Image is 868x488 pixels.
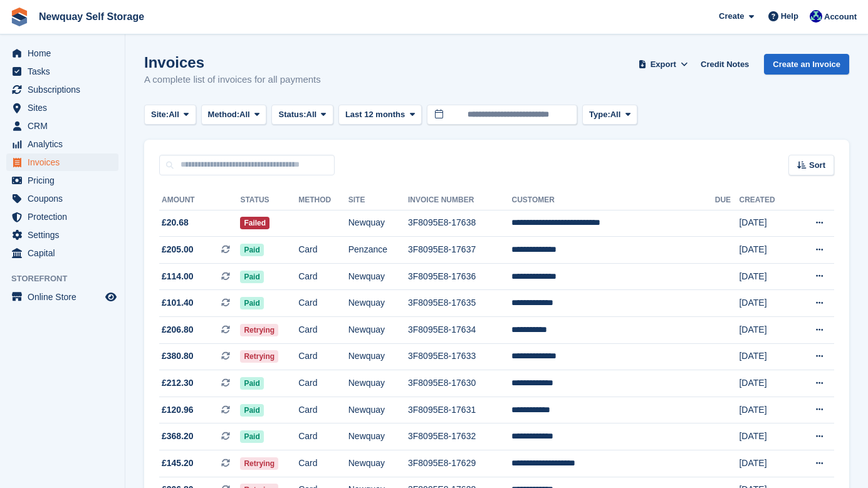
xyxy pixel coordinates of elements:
span: All [610,108,621,121]
td: [DATE] [739,237,793,264]
span: Paid [240,430,263,443]
span: Export [651,58,676,71]
td: [DATE] [739,317,793,344]
span: £20.68 [162,216,189,229]
span: Sites [28,99,103,117]
span: All [239,108,250,121]
td: [DATE] [739,370,793,397]
img: stora-icon-8386f47178a22dfd0bd8f6a31ec36ba5ce8667c1dd55bd0f319d3a0aa187defe.svg [10,8,29,26]
span: Online Store [28,288,103,306]
span: Sort [809,159,825,172]
a: menu [6,117,118,135]
span: Capital [28,244,103,262]
th: Created [739,190,793,210]
span: £145.20 [162,457,194,470]
span: Paid [240,377,263,390]
span: Paid [240,297,263,309]
a: Preview store [103,289,118,304]
a: menu [6,63,118,80]
span: £206.80 [162,323,194,336]
p: A complete list of invoices for all payments [144,73,321,87]
span: Coupons [28,190,103,207]
td: 3F8095E8-17631 [408,397,511,423]
td: Newquay [348,210,408,237]
a: Create an Invoice [764,54,849,75]
a: menu [6,172,118,189]
a: Newquay Self Storage [34,6,149,27]
a: menu [6,226,118,244]
td: [DATE] [739,290,793,317]
span: Failed [240,217,269,229]
img: Debbie [810,10,822,23]
span: Create [719,10,744,23]
td: 3F8095E8-17635 [408,290,511,317]
td: [DATE] [739,210,793,237]
span: £205.00 [162,243,194,256]
button: Export [635,54,691,75]
span: Help [781,10,798,23]
td: Newquay [348,290,408,317]
span: All [169,108,179,121]
a: menu [6,44,118,62]
span: Home [28,44,103,62]
h1: Invoices [144,54,321,71]
td: Card [298,423,348,450]
span: Paid [240,244,263,256]
th: Customer [511,190,714,210]
th: Method [298,190,348,210]
th: Invoice Number [408,190,511,210]
span: Status: [278,108,306,121]
td: Newquay [348,343,408,370]
td: [DATE] [739,397,793,423]
td: Card [298,450,348,477]
span: Storefront [11,273,125,285]
a: menu [6,244,118,262]
td: 3F8095E8-17632 [408,423,511,450]
span: Paid [240,271,263,283]
a: menu [6,99,118,117]
span: Settings [28,226,103,244]
td: Penzance [348,237,408,264]
span: Tasks [28,63,103,80]
span: £120.96 [162,403,194,417]
span: Invoices [28,153,103,171]
span: Protection [28,208,103,226]
td: Newquay [348,397,408,423]
td: Card [298,370,348,397]
td: Newquay [348,370,408,397]
span: £380.80 [162,350,194,363]
td: Card [298,343,348,370]
span: CRM [28,117,103,135]
th: Due [715,190,740,210]
td: Card [298,397,348,423]
td: Newquay [348,263,408,290]
td: Newquay [348,317,408,344]
td: 3F8095E8-17633 [408,343,511,370]
td: 3F8095E8-17636 [408,263,511,290]
button: Site: All [144,105,196,125]
a: menu [6,153,118,171]
td: [DATE] [739,343,793,370]
a: menu [6,288,118,306]
th: Status [240,190,298,210]
button: Last 12 months [338,105,422,125]
span: Subscriptions [28,81,103,98]
span: All [306,108,317,121]
td: [DATE] [739,450,793,477]
span: £101.40 [162,296,194,309]
span: Type: [589,108,610,121]
a: menu [6,81,118,98]
td: 3F8095E8-17630 [408,370,511,397]
td: 3F8095E8-17629 [408,450,511,477]
span: Retrying [240,457,278,470]
span: Paid [240,404,263,417]
button: Method: All [201,105,267,125]
td: Card [298,237,348,264]
th: Site [348,190,408,210]
a: menu [6,208,118,226]
a: Credit Notes [696,54,754,75]
span: Method: [208,108,240,121]
button: Type: All [582,105,637,125]
span: Account [824,11,857,23]
th: Amount [159,190,240,210]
